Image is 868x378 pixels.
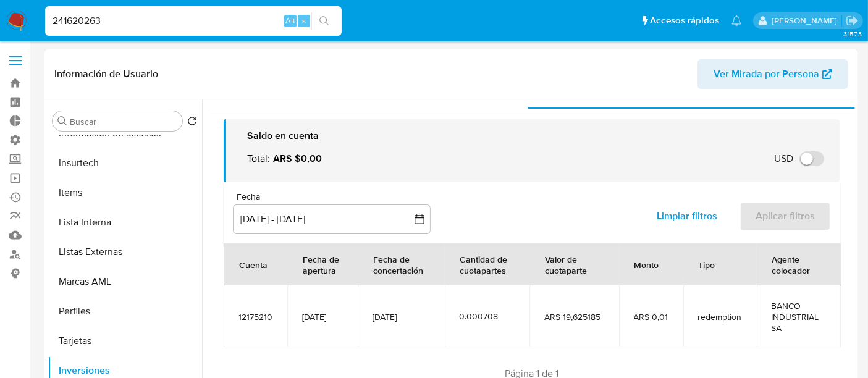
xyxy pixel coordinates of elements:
input: Buscar usuario o caso... [45,13,342,29]
span: s [302,15,306,27]
button: Marcas AML [48,267,202,296]
button: Buscar [57,116,67,126]
button: Volver al orden por defecto [187,116,197,130]
button: Listas Externas [48,237,202,267]
button: Items [48,178,202,208]
h1: Información de Usuario [54,68,158,80]
a: Salir [846,14,859,27]
a: Notificaciones [731,15,742,26]
button: Insurtech [48,148,202,178]
button: Ver Mirada por Persona [697,59,848,89]
span: Alt [285,15,295,27]
input: Buscar [70,116,177,127]
button: Tarjetas [48,326,202,356]
button: Lista Interna [48,208,202,237]
span: Ver Mirada por Persona [714,59,819,89]
button: search-icon [311,12,337,30]
p: zoe.breuer@mercadolibre.com [772,15,841,27]
span: Accesos rápidos [650,14,719,27]
button: Perfiles [48,296,202,326]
